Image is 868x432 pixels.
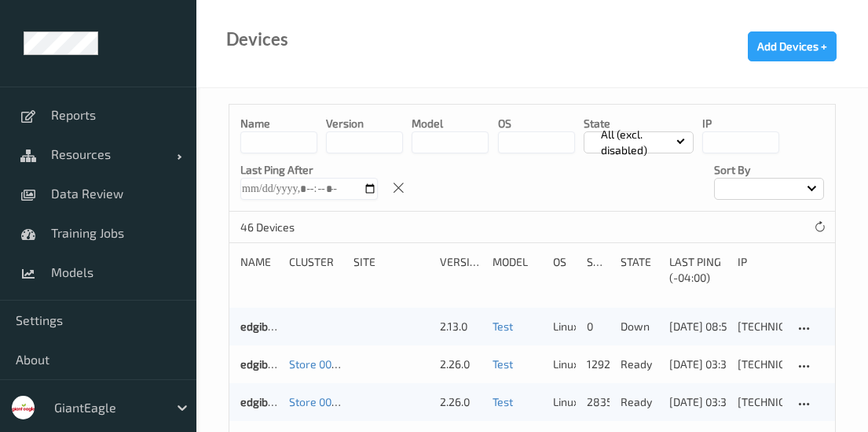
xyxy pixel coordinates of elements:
div: 1292458 [587,356,610,372]
p: ready [621,394,658,410]
p: linux [553,394,576,410]
p: ready [621,356,658,372]
div: Samples [587,254,610,286]
a: edgibox0040 [240,395,306,408]
div: 0 [587,319,610,334]
div: State [621,254,658,286]
div: OS [553,254,576,286]
p: IP [702,116,779,131]
a: Store 0040 [289,395,345,408]
p: version [326,116,403,131]
p: State [584,116,694,131]
div: Site [353,254,429,286]
p: linux [553,356,576,372]
div: ip [738,254,783,286]
div: [DATE] 03:34:30 [669,356,726,372]
div: [TECHNICAL_ID] [738,394,783,410]
div: [DATE] 03:34:27 [669,394,726,410]
div: [TECHNICAL_ID] [738,356,783,372]
div: [DATE] 08:58:53 [669,319,726,334]
p: OS [498,116,575,131]
a: edgibox0002 [240,357,305,371]
div: Model [493,254,542,286]
a: Test [493,319,513,333]
p: linux [553,319,576,334]
p: All (excl. disabled) [595,127,677,158]
button: Add Devices + [748,31,837,61]
div: 2.13.0 [440,319,482,334]
div: Devices [226,31,288,47]
p: model [412,116,489,131]
div: 2835246 [587,394,610,410]
div: Name [240,254,278,286]
a: Store 0002 [289,357,344,371]
p: down [621,319,658,334]
a: edgiboximage [240,319,310,333]
div: 2.26.0 [440,394,482,410]
div: version [440,254,482,286]
a: Test [493,357,513,371]
p: Sort by [714,162,824,178]
div: Last Ping (-04:00) [669,254,726,286]
p: Last Ping After [240,162,378,178]
div: [TECHNICAL_ID] [738,319,783,334]
div: 2.26.0 [440,356,482,372]
div: Cluster [289,254,342,286]
a: Test [493,395,513,408]
p: Name [240,116,317,131]
p: 46 Devices [240,220,358,235]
